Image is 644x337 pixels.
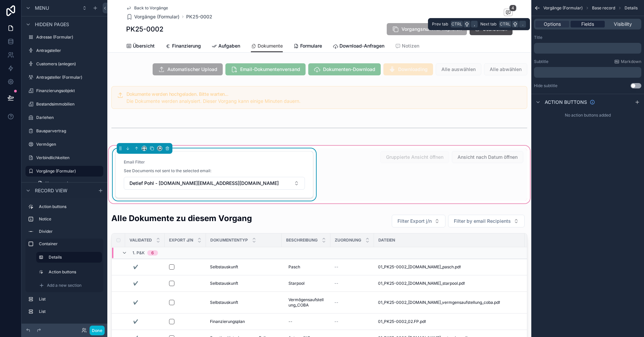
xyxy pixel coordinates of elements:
[534,83,557,88] label: Hide subtitle
[614,59,641,64] a: Markdown
[333,40,384,53] a: Download-Anfragen
[472,21,477,27] span: ,
[339,43,384,49] span: Download-Anfragen
[36,48,102,53] label: Antragsteller
[39,241,101,247] label: Container
[126,24,163,34] h1: PK25-0002
[520,21,525,27] span: .
[36,102,102,107] label: Bestandsimmobilien
[25,139,103,150] a: Vermögen
[90,326,105,335] button: Done
[165,40,201,53] a: Finanzierung
[286,238,318,243] span: Beschreibung
[218,43,240,49] span: Aufgaben
[451,21,463,27] span: Ctrl
[335,238,361,243] span: Zuordnung
[36,88,102,93] label: Finanzierungsobjekt
[480,21,496,27] span: Next tab
[25,45,103,56] a: Antragsteller
[36,128,102,134] label: Bausparvertrag
[134,5,168,11] span: Back to Vorgänge
[300,43,322,49] span: Formulare
[35,5,49,11] span: Menu
[124,159,145,164] span: Email Filter
[129,180,279,187] span: Detlef Pohl - [DOMAIN_NAME][EMAIL_ADDRESS][DOMAIN_NAME]
[39,296,101,302] label: List
[251,40,283,53] a: Dokumente
[124,177,305,190] button: Select Button
[39,204,101,209] label: Action buttons
[581,21,594,27] span: Fields
[25,152,103,163] a: Verbindlichkeiten
[35,21,69,28] span: Hidden pages
[169,238,193,243] span: Export j/n
[151,250,154,256] div: 6
[36,61,102,67] label: Customers (anlegen)
[36,75,102,80] label: Antragsteller (Formular)
[47,283,82,288] span: Add a new section
[545,99,587,106] span: Action buttons
[124,168,211,174] span: See Documents not sent to the selected email:
[621,59,641,64] span: Markdown
[534,67,641,78] div: scrollable content
[25,85,103,96] a: Finanzierungsobjekt
[212,40,240,53] a: Aufgaben
[49,269,99,275] label: Action buttons
[35,187,67,194] span: Record view
[172,43,201,49] span: Finanzierung
[133,43,155,49] span: Übersicht
[592,5,615,11] span: Base record
[36,168,99,174] label: Vorgänge (Formular)
[36,35,102,40] label: Adresse (Formular)
[25,112,103,123] a: Darlehen
[509,5,517,11] span: 4
[534,35,542,40] label: Title
[402,43,419,49] span: Notizen
[39,309,101,314] label: List
[132,250,145,256] span: 1. P&K
[21,198,107,324] div: scrollable content
[614,21,632,27] span: Visibility
[210,238,248,243] span: Dokumententyp
[25,166,103,177] a: Vorgänge (Formular)
[432,21,448,27] span: Prev tab
[25,72,103,83] a: Antragsteller (Formular)
[25,59,103,69] a: Customers (anlegen)
[129,238,152,243] span: Validated
[25,126,103,136] a: Bausparvertrag
[46,181,77,186] span: Vorgang anlegen
[258,43,283,49] span: Dokumente
[534,43,641,54] div: scrollable content
[395,40,419,53] a: Notizen
[186,13,212,20] a: PK25-0002
[534,59,548,64] label: Subtitle
[543,5,583,11] span: Vorgänge (Formular)
[36,155,102,160] label: Verbindlichkeiten
[544,21,561,27] span: Options
[531,110,644,121] div: No action buttons added
[36,142,102,147] label: Vermögen
[25,32,103,43] a: Adresse (Formular)
[293,40,322,53] a: Formulare
[49,255,97,260] label: Details
[378,238,395,243] span: Dateien
[34,178,103,189] a: Vorgang anlegen
[504,9,513,17] button: 4
[25,99,103,110] a: Bestandsimmobilien
[134,13,179,20] span: Vorgänge (Formular)
[126,5,168,11] a: Back to Vorgänge
[499,21,511,27] span: Ctrl
[39,216,101,222] label: Notice
[126,40,155,53] a: Übersicht
[126,13,179,20] a: Vorgänge (Formular)
[625,5,638,11] span: Details
[36,115,102,120] label: Darlehen
[39,229,101,234] label: Divider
